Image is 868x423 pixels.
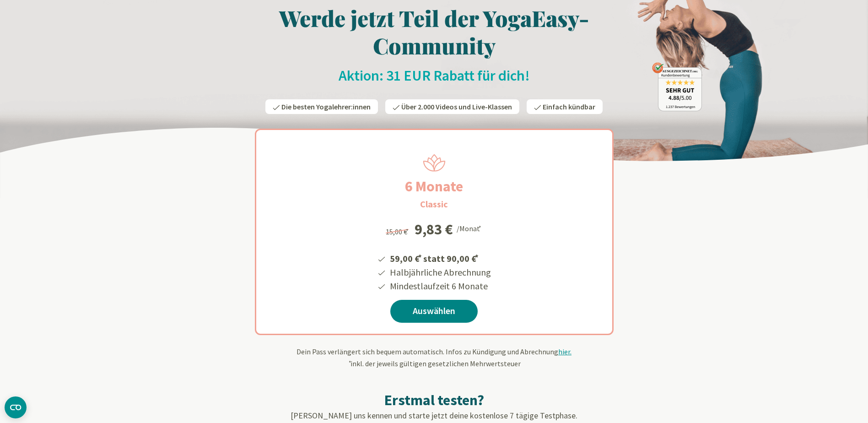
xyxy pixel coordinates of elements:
[167,409,702,422] p: [PERSON_NAME] uns kennen und starte jetzt deine kostenlose 7 tägige Testphase.
[167,4,702,59] h1: Werde jetzt Teil der YogaEasy-Community
[167,66,702,85] h2: Aktion: 31 EUR Rabatt für dich!
[420,197,448,211] h3: Classic
[652,62,702,111] img: ausgezeichnet_badge.png
[167,346,702,369] div: Dein Pass verlängert sich bequem automatisch. Infos zu Kündigung und Abrechnung
[383,175,485,197] h2: 6 Monate
[5,396,27,418] button: CMP-Widget öffnen
[386,227,410,236] span: 15,00 €
[281,102,371,111] span: Die besten Yogalehrer:innen
[457,222,483,234] div: /Monat
[167,391,702,409] h2: Erstmal testen?
[390,300,478,323] a: Auswählen
[388,250,491,266] li: 59,00 € statt 90,00 €
[348,359,521,368] span: inkl. der jeweils gültigen gesetzlichen Mehrwertsteuer
[401,102,512,111] span: Über 2.000 Videos und Live-Klassen
[388,279,491,293] li: Mindestlaufzeit 6 Monate
[415,222,453,237] div: 9,83 €
[558,347,571,356] span: hier.
[543,102,595,111] span: Einfach kündbar
[388,266,491,279] li: Halbjährliche Abrechnung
